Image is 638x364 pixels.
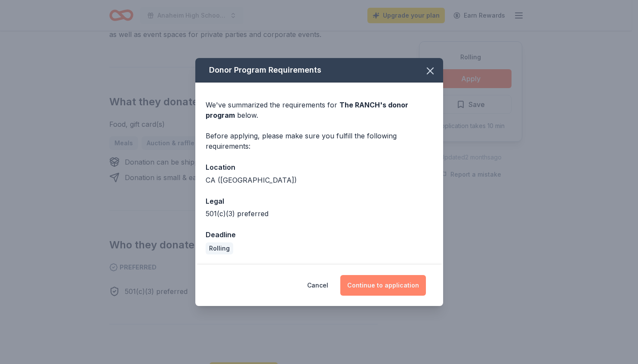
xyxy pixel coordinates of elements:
[206,229,433,240] div: Deadline
[307,275,328,296] button: Cancel
[206,196,433,207] div: Legal
[206,208,433,219] div: 501(c)(3) preferred
[206,242,233,254] div: Rolling
[206,175,433,185] div: CA ([GEOGRAPHIC_DATA])
[206,131,433,151] div: Before applying, please make sure you fulfill the following requirements:
[195,58,443,83] div: Donor Program Requirements
[340,275,426,296] button: Continue to application
[206,100,433,120] div: We've summarized the requirements for below.
[206,162,433,173] div: Location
